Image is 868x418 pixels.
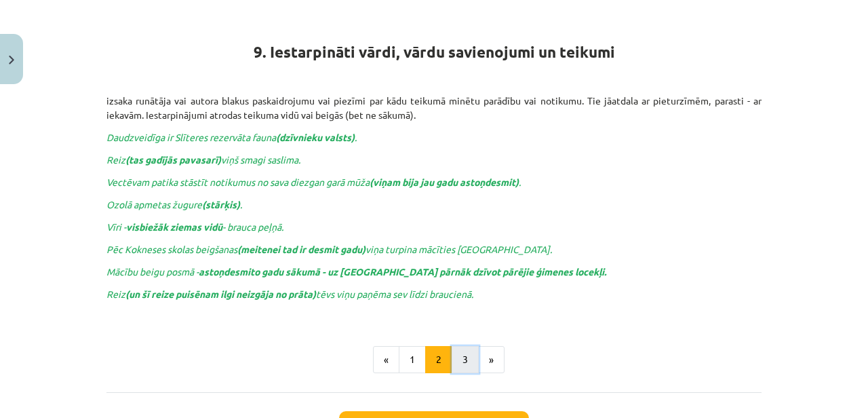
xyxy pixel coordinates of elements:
button: 3 [452,346,479,373]
span: Vectēvam patika stāstīt notikumus no sava diezgan garā mūža . [106,176,521,188]
strong: (un šī reize puisēnam ilgi neizgāja no prāta) [125,288,316,300]
img: icon-close-lesson-0947bae3869378f0d4975bcd49f059093ad1ed9edebbc8119c70593378902aed.svg [9,56,14,64]
button: » [478,346,505,373]
strong: (stārķis) [202,198,240,210]
strong: (dzīvnieku valsts) [276,131,355,143]
span: Ozolā apmetas žugure . [106,198,242,210]
span: Mācību beigu posmā - [106,265,606,278]
strong: 9. Iestarpināti vārdi, vārdu savienojumi un teikumi [254,42,615,62]
span: Vīri - - brauca peļņā. [106,221,283,233]
strong: (tas gadījās pavasarī) [125,153,221,166]
span: Reiz viņš smagi saslima. [106,153,300,166]
button: 2 [425,346,452,373]
strong: visbiežāk ziemas vidū [126,221,222,233]
span: Pēc Kokneses skolas beigšanas viņa turpina mācīties [GEOGRAPHIC_DATA]. [106,243,552,255]
strong: (viņam bija jau gadu astoņdesmit) [370,176,519,188]
button: 1 [399,346,426,373]
strong: (meitenei tad ir desmit gadu) [237,243,366,255]
p: izsaka runātāja vai autora blakus paskaidrojumu vai piezīmi par kādu teikumā minētu parādību vai ... [106,65,762,122]
span: Reiz tēvs viņu paņēma sev līdzi braucienā. [106,288,473,300]
nav: Page navigation example [106,346,762,373]
strong: astoņdesmito gadu sākumā - uz [GEOGRAPHIC_DATA] pārnāk dzīvot pārējie ģimenes locekļi. [199,265,606,278]
button: « [373,346,399,373]
span: Daudzveidīga ir Slīteres rezervāta fauna . [106,131,357,143]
